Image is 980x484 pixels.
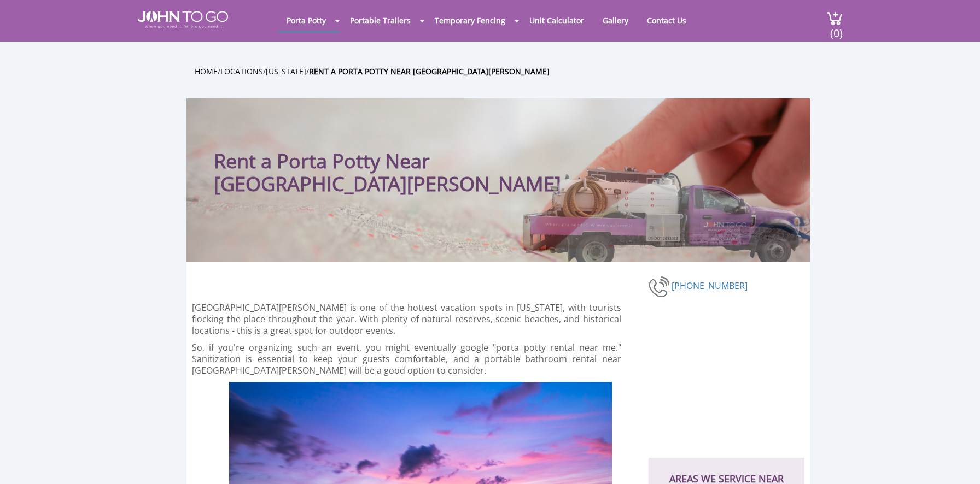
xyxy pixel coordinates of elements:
a: Home [195,66,218,76]
a: Locations [220,66,263,76]
span: (0) [830,17,843,40]
a: Porta Potty [278,10,334,31]
img: Truck [509,161,804,262]
a: Rent a Porta Potty Near [GEOGRAPHIC_DATA][PERSON_NAME] [309,66,550,76]
p: [GEOGRAPHIC_DATA][PERSON_NAME] is one of the hottest vacation spots in [US_STATE], with tourists ... [192,302,621,337]
img: phone-number [649,275,672,299]
a: Gallery [594,10,637,31]
a: Portable Trailers [342,10,419,31]
p: So, if you're organizing such an event, you might eventually google "porta potty rental near me."... [192,342,621,376]
a: [PHONE_NUMBER] [672,280,748,292]
ul: / / / [195,65,818,78]
a: Temporary Fencing [427,10,514,31]
img: JOHN to go [138,11,228,28]
a: Contact Us [639,10,695,31]
a: Unit Calculator [521,10,592,31]
h1: Rent a Porta Potty Near [GEOGRAPHIC_DATA][PERSON_NAME] [214,120,567,196]
img: cart a [826,11,843,26]
a: [US_STATE] [266,66,306,76]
